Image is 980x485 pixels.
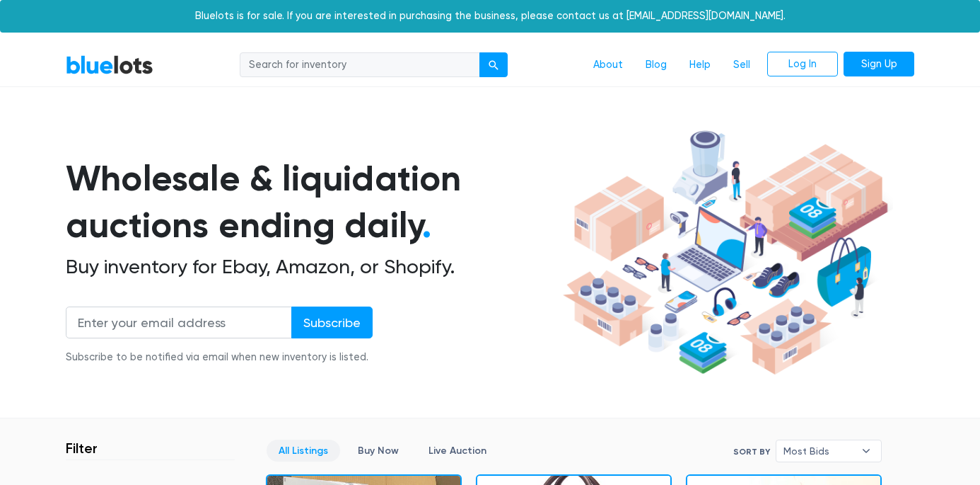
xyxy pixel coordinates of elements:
[783,440,854,462] span: Most Bids
[722,52,762,79] a: Sell
[346,440,411,462] a: Buy Now
[416,440,498,462] a: Live Auction
[582,52,634,79] a: About
[66,55,153,75] a: BlueLots
[240,52,480,78] input: Search for inventory
[851,440,881,462] b: ▾
[558,124,893,382] img: hero-ee84e7d0318cb26816c560f6b4441b76977f77a177738b4e94f68c95b2b83dbb.png
[767,52,838,77] a: Log In
[267,440,340,462] a: All Listings
[844,52,914,77] a: Sign Up
[66,350,373,365] div: Subscribe to be notified via email when new inventory is listed.
[422,204,431,246] span: .
[634,52,678,79] a: Blog
[66,307,292,338] input: Enter your email address
[66,255,558,279] h2: Buy inventory for Ebay, Amazon, or Shopify.
[66,440,98,457] h3: Filter
[66,155,558,249] h1: Wholesale & liquidation auctions ending daily
[733,445,770,458] label: Sort By
[678,52,722,79] a: Help
[291,307,373,338] input: Subscribe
